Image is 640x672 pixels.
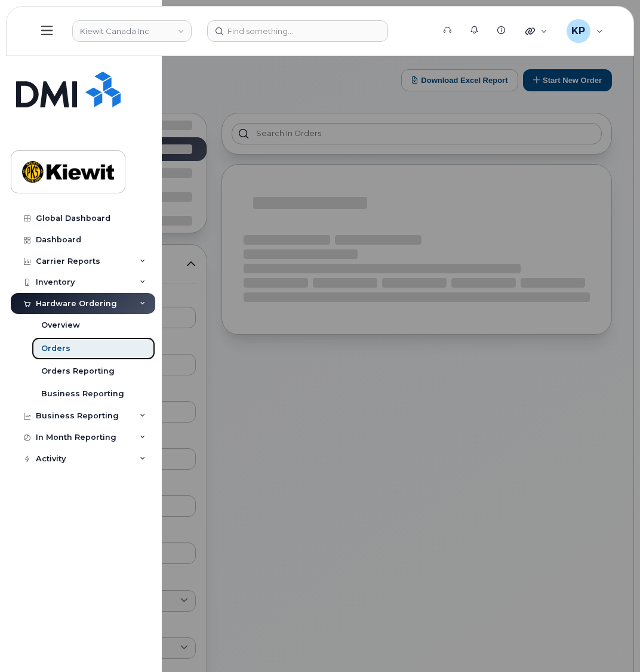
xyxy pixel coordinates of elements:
[32,314,155,337] a: Overview
[41,343,70,354] div: Orders
[11,208,155,229] a: Global Dashboard
[36,433,116,442] div: In Month Reporting
[41,366,115,377] div: Orders Reporting
[22,155,114,189] img: Kiewit Canada Inc
[36,214,110,223] div: Global Dashboard
[36,278,75,287] div: Inventory
[36,299,117,309] div: Hardware Ordering
[32,337,155,360] a: Orders
[41,389,124,399] div: Business Reporting
[32,383,155,405] a: Business Reporting
[32,360,155,383] a: Orders Reporting
[36,411,119,421] div: Business Reporting
[588,620,631,663] iframe: Messenger Launcher
[11,150,125,193] a: Kiewit Canada Inc
[36,235,81,245] div: Dashboard
[36,257,100,266] div: Carrier Reports
[36,454,66,464] div: Activity
[41,320,80,331] div: Overview
[11,229,155,251] a: Dashboard
[16,72,121,107] img: Simplex My-Serve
